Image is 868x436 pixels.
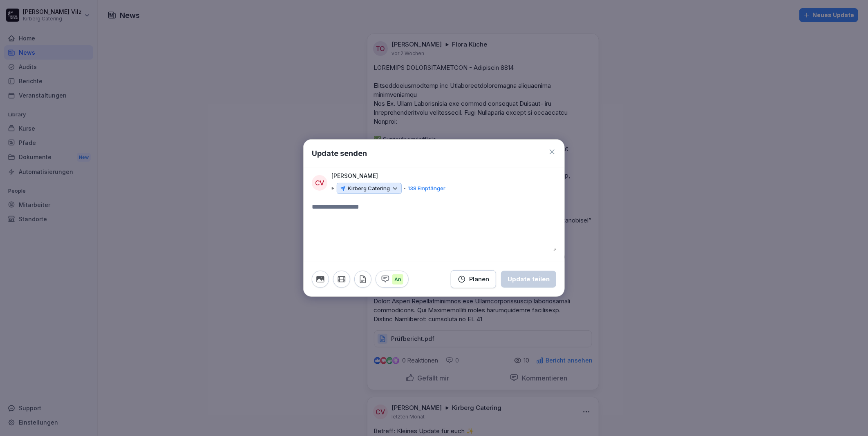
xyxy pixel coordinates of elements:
[348,185,390,193] p: Kirberg Catering
[331,171,378,180] p: [PERSON_NAME]
[508,275,550,284] div: Update teilen
[451,270,496,288] button: Planen
[392,274,403,285] p: An
[408,185,445,193] p: 138 Empfänger
[376,271,409,288] button: An
[312,175,327,191] div: CV
[312,148,367,159] h1: Update senden
[458,275,489,284] div: Planen
[501,271,556,288] button: Update teilen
